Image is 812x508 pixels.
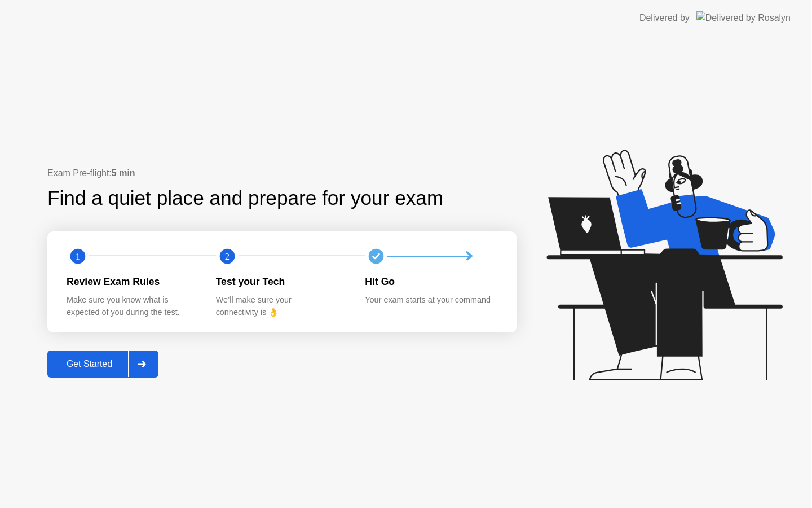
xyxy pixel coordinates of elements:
[365,274,496,289] div: Hit Go
[639,11,690,25] div: Delivered by
[216,294,347,318] div: We’ll make sure your connectivity is 👌
[225,251,230,262] text: 2
[67,294,198,318] div: Make sure you know what is expected of you during the test.
[47,183,445,213] div: Find a quiet place and prepare for your exam
[67,274,198,289] div: Review Exam Rules
[47,351,158,378] button: Get Started
[112,168,135,178] b: 5 min
[51,359,128,369] div: Get Started
[47,167,517,180] div: Exam Pre-flight:
[365,294,496,306] div: Your exam starts at your command
[76,251,80,262] text: 1
[696,11,791,24] img: Delivered by Rosalyn
[216,274,347,289] div: Test your Tech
